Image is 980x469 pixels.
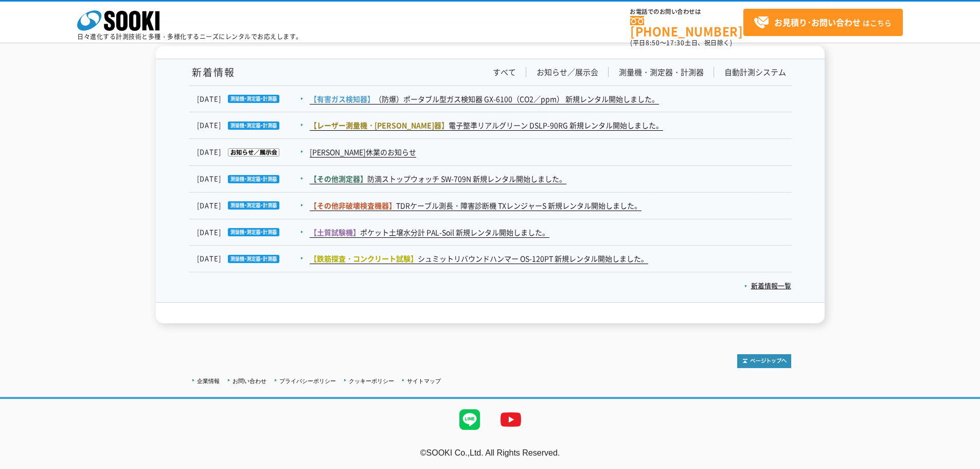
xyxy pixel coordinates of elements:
[310,200,642,211] a: 【その他非破壊検査機器】TDRケーブル測長・障害診断機 TXレンジャーS 新規レンタル開始しました。
[197,94,309,105] dt: [DATE]
[279,378,336,384] a: プライバシーポリシー
[310,227,360,237] span: 【土質試験機】
[233,378,266,384] a: お問い合わせ
[221,95,279,103] img: 測量機・測定器・計測器
[737,354,791,368] img: トップページへ
[449,399,490,440] img: LINE
[630,9,743,15] span: お電話でのお問い合わせは
[197,147,309,158] dt: [DATE]
[743,9,903,36] a: お見積り･お問い合わせはこちら
[310,173,566,184] a: 【その他測定器】防滴ストップウォッチ SW-709N 新規レンタル開始しました。
[197,253,309,264] dt: [DATE]
[221,228,279,236] img: 測量機・測定器・計測器
[310,200,396,211] span: 【その他非破壊検査機器】
[537,67,598,78] a: お知らせ／展示会
[310,253,648,264] a: 【鉄筋探査・コンクリート試験】シュミットリバウンドハンマー OS-120PT 新規レンタル開始しました。
[310,173,367,184] span: 【その他測定器】
[189,67,235,78] h1: 新着情報
[310,120,663,131] a: 【レーザー測量機・[PERSON_NAME]器】電子整準リアルグリーン DSLP-90RG 新規レンタル開始しました。
[310,147,416,158] a: [PERSON_NAME]休業のお知らせ
[221,255,279,263] img: 測量機・測定器・計測器
[310,94,375,104] span: 【有害ガス検知器】
[940,459,980,467] a: テストMail
[221,121,279,130] img: 測量機・測定器・計測器
[349,378,394,384] a: クッキーポリシー
[774,16,861,28] strong: お見積り･お問い合わせ
[666,38,685,47] span: 17:30
[744,281,791,290] a: 新着情報一覧
[221,175,279,183] img: 測量機・測定器・計測器
[221,201,279,210] img: 測量機・測定器・計測器
[197,200,309,211] dt: [DATE]
[197,227,309,238] dt: [DATE]
[197,120,309,131] dt: [DATE]
[754,15,892,30] span: はこちら
[630,38,732,47] span: (平日 ～ 土日、祝日除く)
[197,378,220,384] a: 企業情報
[724,67,786,78] a: 自動計測システム
[407,378,441,384] a: サイトマップ
[310,253,418,264] span: 【鉄筋探査・コンクリート試験】
[221,148,279,157] img: お知らせ／展示会
[310,227,549,238] a: 【土質試験機】ポケット土壌水分計 PAL-Soil 新規レンタル開始しました。
[630,16,743,37] a: [PHONE_NUMBER]
[310,120,449,130] span: 【レーザー測量機・[PERSON_NAME]器】
[197,173,309,184] dt: [DATE]
[77,33,302,40] p: 日々進化する計測技術と多種・多様化するニーズにレンタルでお応えします。
[619,67,704,78] a: 測量機・測定器・計測器
[493,67,516,78] a: すべて
[646,38,660,47] span: 8:50
[310,94,659,105] a: 【有害ガス検知器】（防爆）ポータブル型ガス検知器 GX-6100（CO2／ppm） 新規レンタル開始しました。
[490,399,531,440] img: YouTube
